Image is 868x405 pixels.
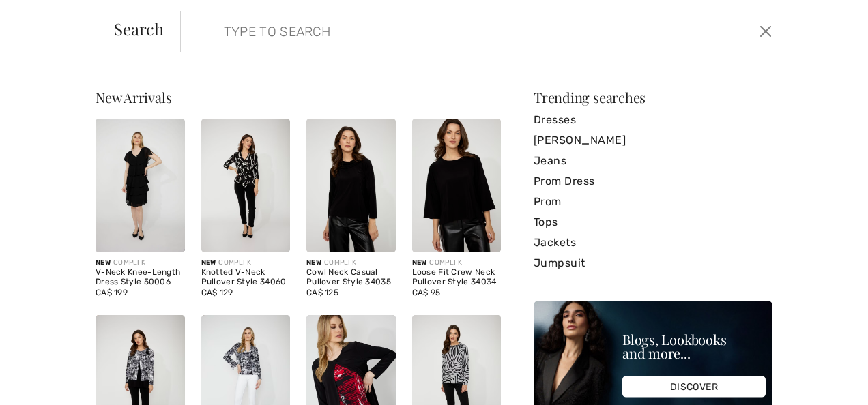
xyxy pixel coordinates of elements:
span: New [306,258,321,267]
a: Jumpsuit [534,253,772,273]
span: New [412,258,427,267]
div: Trending searches [534,91,772,104]
div: Cowl Neck Casual Pullover Style 34035 [306,268,396,287]
a: [PERSON_NAME] [534,130,772,151]
span: CA$ 199 [96,288,128,297]
span: New Arrivals [96,88,171,106]
a: Dresses [534,110,772,130]
div: DISCOVER [622,376,766,397]
div: COMPLI K [96,258,185,268]
span: CA$ 95 [412,288,441,297]
img: Knotted V-Neck Pullover Style 34060. As sample [201,119,291,252]
a: Jackets [534,232,772,253]
a: Jeans [534,151,772,171]
div: Knotted V-Neck Pullover Style 34060 [201,268,291,287]
span: Chat [30,10,58,22]
span: Search [114,20,164,37]
img: Loose Fit Crew Neck Pullover Style 34034. Black [412,119,502,252]
input: TYPE TO SEARCH [214,11,620,52]
img: Cowl Neck Casual Pullover Style 34035. Black [306,119,396,252]
a: Prom Dress [534,171,772,192]
span: CA$ 125 [306,288,338,297]
span: New [96,258,111,267]
span: CA$ 129 [201,288,233,297]
div: COMPLI K [412,258,502,268]
div: Loose Fit Crew Neck Pullover Style 34034 [412,268,502,287]
div: Blogs, Lookbooks and more... [622,333,766,360]
a: Prom [534,192,772,212]
div: V-Neck Knee-Length Dress Style 50006 [96,268,185,287]
div: COMPLI K [306,258,396,268]
div: COMPLI K [201,258,291,268]
a: Tops [534,212,772,232]
span: New [201,258,216,267]
img: V-Neck Knee-Length Dress Style 50006. Black [96,119,185,252]
button: Close [755,20,776,42]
